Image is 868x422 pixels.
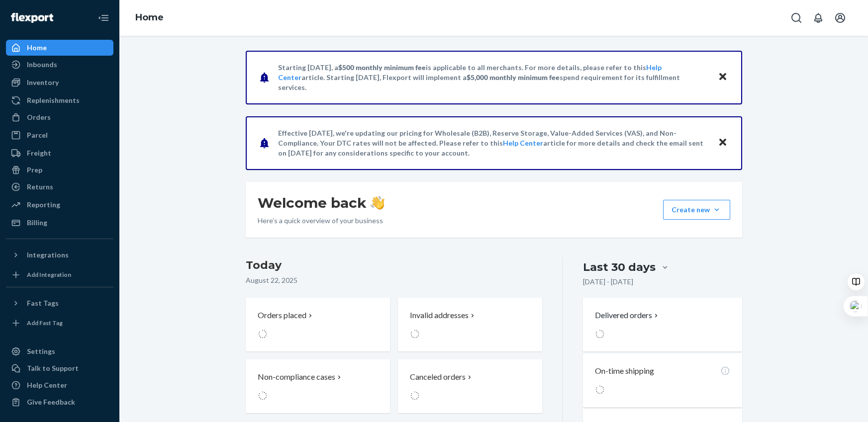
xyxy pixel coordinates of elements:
[6,127,113,143] a: Parcel
[246,298,390,351] button: Orders placed
[338,63,426,72] span: $500 monthly minimum fee
[6,179,113,195] a: Returns
[6,360,113,376] button: Talk to Support
[6,145,113,161] a: Freight
[127,3,172,32] ol: breadcrumbs
[371,196,385,210] img: hand-wave emoji
[27,148,51,158] div: Freight
[6,197,113,213] a: Reporting
[6,343,113,359] a: Settings
[27,200,60,210] div: Reporting
[246,359,390,413] button: Non-compliance cases
[27,363,79,373] div: Talk to Support
[583,259,656,275] div: Last 30 days
[6,75,113,90] a: Inventory
[258,371,335,383] p: Non-compliance cases
[6,57,113,73] a: Inbounds
[27,218,47,228] div: Billing
[663,200,730,220] button: Create new
[398,298,542,351] button: Invalid addresses
[27,130,48,140] div: Parcel
[27,112,51,122] div: Orders
[278,128,708,158] p: Effective [DATE], we're updating our pricing for Wholesale (B2B), Reserve Storage, Value-Added Se...
[583,277,633,287] p: [DATE] - [DATE]
[258,310,306,321] p: Orders placed
[595,310,660,321] button: Delivered orders
[27,60,57,70] div: Inbounds
[6,215,113,231] a: Billing
[716,136,729,150] button: Close
[6,109,113,125] a: Orders
[6,162,113,178] a: Prep
[716,70,729,84] button: Close
[11,13,53,23] img: Flexport logo
[27,43,47,53] div: Home
[467,73,560,82] span: $5,000 monthly minimum fee
[808,8,828,28] button: Open notifications
[258,216,385,226] p: Here’s a quick overview of your business
[27,95,80,105] div: Replenishments
[258,194,385,212] h1: Welcome back
[6,92,113,108] a: Replenishments
[135,12,164,23] a: Home
[27,380,67,390] div: Help Center
[27,250,69,260] div: Integrations
[6,247,113,263] button: Integrations
[6,394,113,410] button: Give Feedback
[6,267,113,283] a: Add Integration
[278,63,708,92] p: Starting [DATE], a is applicable to all merchants. For more details, please refer to this article...
[27,270,71,279] div: Add Integration
[410,310,469,321] p: Invalid addresses
[27,346,55,356] div: Settings
[27,182,53,192] div: Returns
[27,397,75,407] div: Give Feedback
[27,319,63,327] div: Add Fast Tag
[398,359,542,413] button: Canceled orders
[246,275,543,285] p: August 22, 2025
[6,377,113,393] a: Help Center
[410,371,466,383] p: Canceled orders
[6,315,113,331] a: Add Fast Tag
[830,8,850,28] button: Open account menu
[27,298,59,308] div: Fast Tags
[27,165,42,175] div: Prep
[503,139,543,147] a: Help Center
[246,257,543,273] h3: Today
[27,78,59,87] div: Inventory
[94,8,113,28] button: Close Navigation
[786,8,806,28] button: Open Search Box
[6,295,113,311] button: Fast Tags
[6,40,113,56] a: Home
[595,365,654,377] p: On-time shipping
